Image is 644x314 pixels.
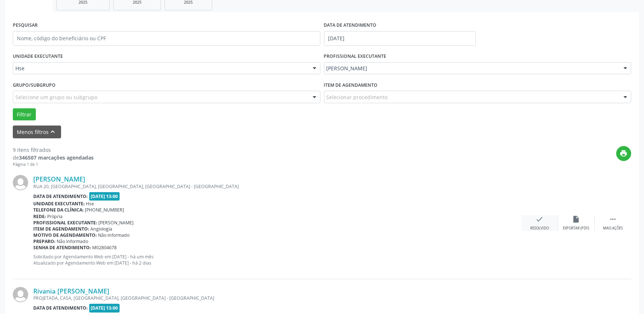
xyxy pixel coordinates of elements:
i:  [609,215,617,223]
i: keyboard_arrow_up [49,128,57,136]
b: Unidade executante: [33,201,85,207]
img: img [13,287,28,302]
label: DATA DE ATENDIMENTO [324,20,377,31]
img: img [13,175,28,190]
b: Rede: [33,213,46,220]
div: Resolvido [530,226,549,231]
span: Selecionar procedimento [327,93,388,101]
span: Selecione um grupo ou subgrupo [15,93,97,101]
span: [PHONE_NUMBER] [85,207,124,213]
div: PROJETADA, CASA, [GEOGRAPHIC_DATA], [GEOGRAPHIC_DATA] - [GEOGRAPHIC_DATA] [33,295,521,301]
span: M02804678 [93,244,117,251]
strong: 346507 marcações agendadas [19,154,94,161]
div: de [13,154,94,161]
div: RUA 20, [GEOGRAPHIC_DATA], [GEOGRAPHIC_DATA], [GEOGRAPHIC_DATA] - [GEOGRAPHIC_DATA] [33,183,521,190]
a: Rivania [PERSON_NAME] [33,287,109,295]
span: [PERSON_NAME] [327,65,617,72]
label: PESQUISAR [13,20,38,31]
p: Solicitado por Agendamento Web em [DATE] - há um mês Atualizado por Agendamento Web em [DATE] - h... [33,254,521,266]
b: Motivo de agendamento: [33,232,97,238]
a: [PERSON_NAME] [33,175,85,183]
b: Item de agendamento: [33,226,89,232]
b: Profissional executante: [33,220,97,226]
button: Filtrar [13,108,36,121]
b: Data de atendimento: [33,193,88,199]
b: Data de atendimento: [33,305,88,311]
div: Página 1 de 1 [13,161,94,168]
span: [DATE] 13:00 [89,192,120,201]
span: Não informado [98,232,130,238]
label: Item de agendamento [324,79,378,91]
div: Exportar (PDF) [563,226,590,231]
i: print [620,149,628,157]
span: Hse [15,65,305,72]
div: 9 itens filtrados [13,146,94,154]
i: check [536,215,544,223]
label: Grupo/Subgrupo [13,79,56,91]
span: Própria [48,213,63,220]
span: Hse [86,201,94,207]
button: print [616,146,631,161]
input: Nome, código do beneficiário ou CPF [13,31,320,46]
label: PROFISSIONAL EXECUTANTE [324,51,387,62]
input: Selecione um intervalo [324,31,476,46]
label: UNIDADE EXECUTANTE [13,51,63,62]
b: Preparo: [33,238,56,244]
button: Menos filtroskeyboard_arrow_up [13,126,61,138]
i: insert_drive_file [572,215,580,223]
div: Mais ações [603,226,623,231]
span: Angiologia [91,226,113,232]
b: Telefone da clínica: [33,207,84,213]
span: [PERSON_NAME] [99,220,134,226]
span: [DATE] 13:00 [89,304,120,312]
span: Não informado [57,238,88,244]
b: Senha de atendimento: [33,244,91,251]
